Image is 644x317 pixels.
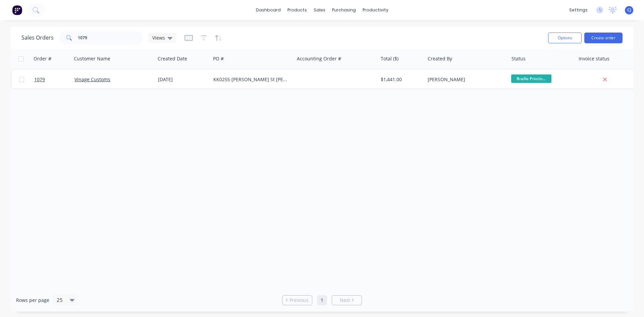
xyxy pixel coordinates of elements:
img: Factory [12,5,22,15]
a: Vinage Customs [74,76,110,83]
div: Order # [34,55,51,62]
div: Created Date [158,55,187,62]
span: Next [340,297,350,304]
a: Page 1 is your current page [317,295,327,305]
div: settings [566,5,591,15]
span: Previous [289,297,309,304]
div: Status [512,55,526,62]
a: Previous page [282,297,312,304]
div: $1,441.00 [381,76,420,83]
input: Search... [78,31,143,45]
div: purchasing [329,5,359,15]
button: Create order [584,33,623,43]
div: [DATE] [158,76,208,83]
a: 1079 [34,69,74,90]
div: Accounting Order # [297,55,341,62]
div: [PERSON_NAME] [428,76,502,83]
div: KK0255 [PERSON_NAME] St [PERSON_NAME] [213,76,288,83]
span: Views [152,34,165,41]
button: Options [548,33,582,43]
div: products [284,5,310,15]
div: Customer Name [74,55,110,62]
a: dashboard [253,5,284,15]
span: 1079 [34,76,45,83]
div: Total ($) [381,55,398,62]
span: Rows per page [16,297,49,304]
span: Braille Printin... [511,74,551,83]
div: Invoice status [579,55,609,62]
div: Created By [428,55,452,62]
div: productivity [359,5,392,15]
div: PO # [213,55,224,62]
a: Next page [332,297,362,304]
span: CJ [627,7,631,13]
div: sales [310,5,329,15]
ul: Pagination [279,295,365,305]
h1: Sales Orders [21,35,54,41]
